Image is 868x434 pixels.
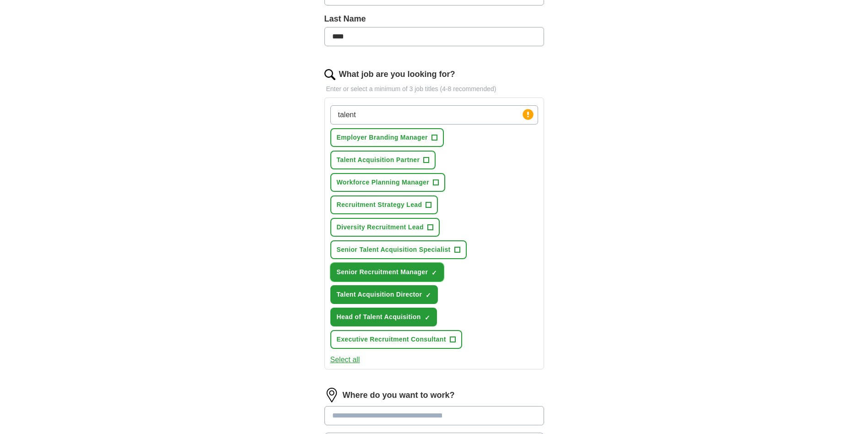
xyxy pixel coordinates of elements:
label: What job are you looking for? [339,68,455,81]
label: Last Name [324,13,544,25]
span: Senior Talent Acquisition Specialist [337,245,451,255]
button: Employer Branding Manager [330,128,444,147]
span: Talent Acquisition Director [337,290,422,299]
span: Head of Talent Acquisition [337,312,421,322]
button: Workforce Planning Manager [330,173,446,192]
label: Where do you want to work? [343,389,455,401]
button: Recruitment Strategy Lead [330,195,438,214]
button: Senior Talent Acquisition Specialist [330,240,467,259]
p: Enter or select a minimum of 3 job titles (4-8 recommended) [324,84,544,94]
span: ✓ [426,292,431,299]
button: Head of Talent Acquisition✓ [330,308,437,326]
img: location.png [324,388,339,402]
span: Workforce Planning Manager [337,178,430,187]
span: Executive Recruitment Consultant [337,335,446,344]
button: Select all [330,354,360,365]
button: Talent Acquisition Partner [330,151,436,169]
input: Type a job title and press enter [330,105,538,125]
button: Diversity Recruitment Lead [330,218,440,237]
button: Senior Recruitment Manager✓ [330,263,444,282]
span: Diversity Recruitment Lead [337,222,424,232]
span: Senior Recruitment Manager [337,267,428,277]
button: Executive Recruitment Consultant [330,330,462,349]
span: ✓ [425,314,430,321]
span: Recruitment Strategy Lead [337,200,422,210]
span: Talent Acquisition Partner [337,155,420,165]
button: Talent Acquisition Director✓ [330,285,438,304]
span: Employer Branding Manager [337,133,428,142]
img: search.png [324,69,335,80]
span: ✓ [431,269,437,277]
